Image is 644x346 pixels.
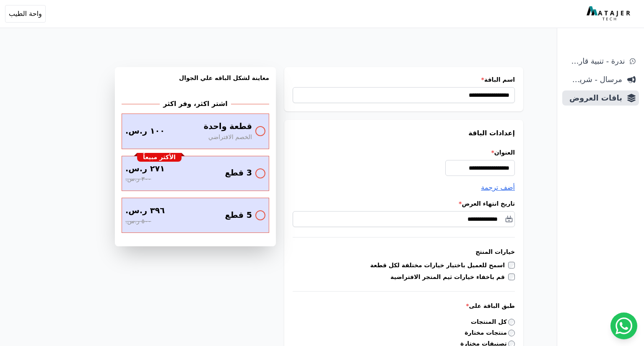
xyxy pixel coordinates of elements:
label: تاريخ انتهاء العرض [293,199,515,208]
h3: خيارات المنتج [293,248,515,256]
span: ٢٧١ ر.س. [125,163,165,175]
span: باقات العروض [566,92,622,104]
label: كل المنتجات [471,318,515,326]
span: 3 قطع [225,167,252,179]
span: أضف ترجمة [481,183,515,191]
h3: إعدادات الباقة [293,128,515,138]
input: منتجات مختارة [508,330,515,336]
img: MatajerTech Logo [587,6,632,21]
label: قم باخفاء خيارات ثيم المتجر الافتراضية [390,273,508,281]
span: ٣٩٦ ر.س. [125,205,165,217]
span: واحة الطيب [9,9,42,19]
label: العنوان [293,148,515,157]
h3: معاينة لشكل الباقه علي الجوال [122,74,269,92]
label: طبق الباقة على [293,302,515,310]
span: ندرة - تنبية قارب علي النفاذ [566,55,625,67]
span: مرسال - شريط دعاية [566,74,622,85]
label: اسمح للعميل باختيار خيارات مختلفة لكل قطعة [370,261,508,269]
span: ٥٠٠ ر.س. [125,217,151,226]
button: واحة الطيب [5,5,46,23]
label: منتجات مختارة [465,328,515,337]
span: ١٠٠ ر.س. [125,125,165,137]
span: 5 قطع [225,209,252,222]
span: ٣٠٠ ر.س. [125,175,151,184]
h2: اشتر اكثر، وفر اكثر [163,99,227,109]
input: كل المنتجات [508,319,515,325]
div: الأكثر مبيعاً [137,153,182,162]
label: اسم الباقة [293,75,515,84]
span: قطعة واحدة [204,121,252,133]
button: أضف ترجمة [481,183,515,193]
span: الخصم الافتراضي [208,133,252,142]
